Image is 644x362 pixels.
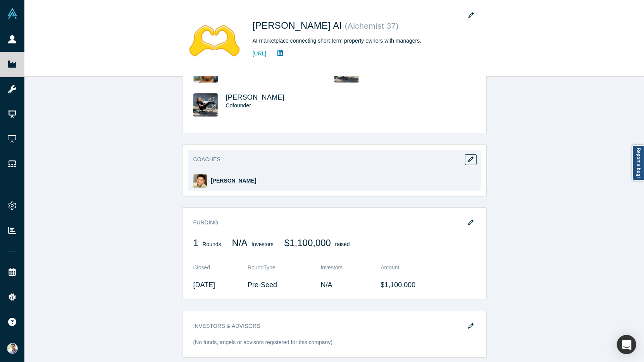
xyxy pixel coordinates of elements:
span: $1,100,000 [284,238,331,248]
div: AI marketplace connecting short-term property owners with managers. [253,37,470,45]
img: Sam Dundas's Profile Image [193,93,218,117]
a: [PERSON_NAME] [211,178,256,184]
span: Cofounder [226,102,251,109]
div: raised [284,238,350,254]
a: [URL] [253,50,267,58]
span: 1 [193,238,198,248]
th: Amount [375,259,475,276]
td: [DATE] [193,276,248,294]
img: Besty AI's Logo [188,11,242,66]
small: ( Alchemist 37 ) [345,21,399,30]
span: [PERSON_NAME] AI [253,20,345,31]
td: $1,100,000 [375,276,475,294]
h3: Coaches [193,155,465,164]
a: [PERSON_NAME] [226,93,285,101]
span: N/A [232,238,248,248]
img: Ravi Belani's Account [7,343,18,354]
th: Investors [321,259,375,276]
th: Closed [193,259,248,276]
img: Howie Xu [193,174,207,188]
span: Type [263,264,275,271]
div: Investors [232,238,274,254]
td: N/A [321,276,375,294]
h3: Funding [193,219,465,227]
h3: Investors & Advisors [193,322,465,330]
span: Pre-Seed [248,281,277,289]
img: Alchemist Vault Logo [7,8,18,19]
a: Report a bug! [632,145,644,181]
th: Round [248,259,321,276]
div: Rounds [193,238,221,254]
div: (No funds, angels or advisors registered for this company) [193,338,475,352]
